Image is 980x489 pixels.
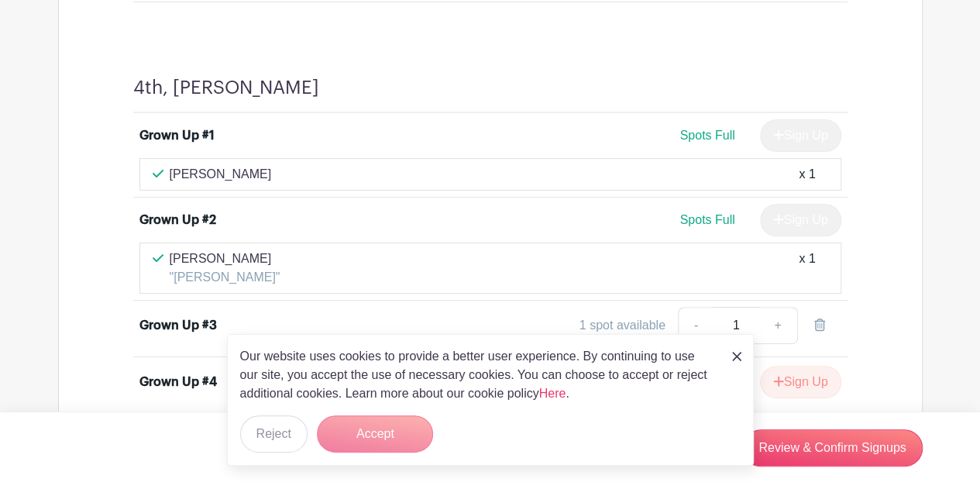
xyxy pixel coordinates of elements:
a: Review & Confirm Signups [742,429,922,467]
div: Grown Up #1 [139,126,215,145]
span: Spots Full [679,129,734,142]
img: close_button-5f87c8562297e5c2d7936805f587ecaba9071eb48480494691a3f1689db116b3.svg [732,352,741,361]
p: Our website uses cookies to provide a better user experience. By continuing to use our site, you ... [240,347,716,403]
a: Here [539,387,566,400]
div: Grown Up #3 [139,316,217,335]
button: Sign Up [760,366,841,398]
button: Reject [240,415,308,453]
div: x 1 [799,165,815,184]
div: Grown Up #4 [139,373,217,391]
p: [PERSON_NAME] [170,250,280,268]
div: Grown Up #2 [139,211,216,229]
div: 1 spot available [579,316,665,335]
div: x 1 [799,250,815,287]
span: Spots Full [679,213,734,226]
p: [PERSON_NAME] [170,165,272,184]
a: + [758,307,797,344]
p: "[PERSON_NAME]" [170,268,280,287]
h4: 4th, [PERSON_NAME] [133,77,319,99]
a: - [678,307,714,344]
